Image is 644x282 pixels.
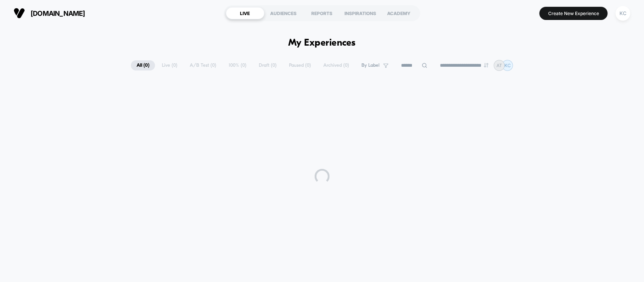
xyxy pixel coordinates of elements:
[496,63,502,68] p: AT
[613,6,633,21] button: KC
[380,7,418,19] div: ACADEMY
[361,63,380,68] span: By Label
[11,7,88,19] button: [DOMAIN_NAME]
[504,63,511,68] p: KC
[303,7,341,19] div: REPORTS
[226,7,264,19] div: LIVE
[616,6,630,21] div: KC
[341,7,380,19] div: INSPIRATIONS
[264,7,303,19] div: AUDIENCES
[484,63,489,67] img: end
[31,9,85,17] span: [DOMAIN_NAME]
[14,8,25,19] img: Visually logo
[288,38,356,49] h1: My Experiences
[539,7,608,20] button: Create New Experience
[131,60,155,70] span: All ( 0 )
